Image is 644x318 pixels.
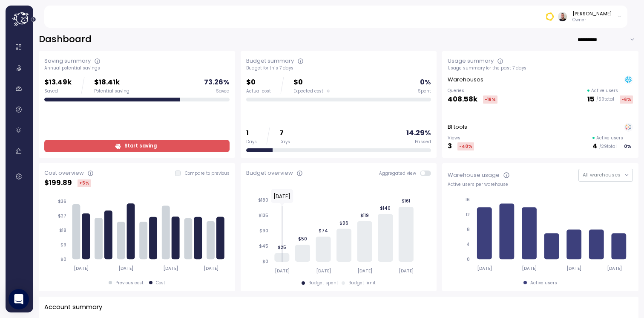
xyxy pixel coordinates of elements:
[60,242,66,248] tspan: $9
[164,266,178,271] tspan: [DATE]
[448,141,452,152] p: 3
[44,140,230,152] a: Start saving
[420,77,431,88] p: 0 %
[279,127,290,139] p: 7
[357,268,372,274] tspan: [DATE]
[74,266,89,271] tspan: [DATE]
[448,135,474,141] p: Views
[406,127,431,139] p: 14.29 %
[567,266,582,271] tspan: [DATE]
[246,139,257,145] div: Days
[607,266,622,271] tspan: [DATE]
[293,88,323,94] span: Expected cost
[204,77,230,88] p: 73.26 %
[60,257,66,262] tspan: $0
[360,213,369,218] tspan: $119
[58,199,66,204] tspan: $36
[44,57,91,65] div: Saving summary
[599,144,617,150] p: / 29 total
[587,94,595,105] p: 15
[246,88,271,94] div: Actual cost
[278,245,286,250] tspan: $25
[522,266,537,271] tspan: [DATE]
[28,16,39,23] button: Expand navigation
[279,139,290,145] div: Days
[259,228,268,234] tspan: $90
[415,139,431,145] div: Passed
[258,197,268,203] tspan: $180
[259,243,268,249] tspan: $45
[9,289,29,309] div: Open Intercom Messenger
[380,205,391,211] tspan: $140
[591,88,618,94] p: Active users
[448,182,633,188] div: Active users per warehouse
[246,169,293,177] div: Budget overview
[204,266,219,271] tspan: [DATE]
[44,302,102,312] p: Account summary
[298,236,307,242] tspan: $50
[558,12,567,21] img: ACg8ocLvvornSZte8hykj4Ql_Uo4KADYwCbdhP6l2wzgeKKnI41QWxw=s96-c
[44,77,72,88] p: $13.49k
[620,95,633,104] div: -6 %
[124,140,157,152] span: Start saving
[262,259,268,264] tspan: $0
[622,142,633,150] div: 0 %
[402,198,410,204] tspan: $161
[418,88,431,94] div: Spent
[348,280,376,286] div: Budget limit
[339,220,348,226] tspan: $96
[246,127,257,139] p: 1
[596,135,623,141] p: Active users
[448,65,633,71] div: Usage summary for the past 7 days
[273,193,290,200] text: [DATE]
[185,171,230,176] p: Compare to previous
[379,171,420,176] span: Aggregated view
[58,213,66,219] tspan: $27
[246,57,294,65] div: Budget summary
[530,280,557,286] div: Active users
[596,96,614,102] p: / 59 total
[572,10,612,17] div: [PERSON_NAME]
[448,171,500,179] div: Warehouse usage
[467,227,470,232] tspan: 8
[115,280,144,286] div: Previous cost
[483,95,497,104] div: -16 %
[308,280,338,286] div: Budget spent
[319,228,328,234] tspan: $74
[39,33,92,46] h2: Dashboard
[583,171,621,178] span: All warehouses
[578,169,633,181] button: All warehouses
[246,77,271,88] p: $0
[293,77,330,88] p: $0
[316,268,331,274] tspan: [DATE]
[94,77,129,88] p: $18.41k
[274,268,289,274] tspan: [DATE]
[44,88,72,94] div: Saved
[78,179,91,187] div: +5 %
[545,12,554,21] img: 674ed23b375e5a52cb36cc49.PNG
[457,142,474,150] div: -40 %
[466,212,470,217] tspan: 12
[44,65,230,71] div: Annual potential savings
[448,88,497,94] p: Queries
[216,88,230,94] div: Saved
[467,257,470,262] tspan: 0
[246,65,431,71] div: Budget for this 7 days
[119,266,134,271] tspan: [DATE]
[466,197,470,202] tspan: 16
[156,280,165,286] div: Cost
[448,94,477,105] p: 408.58k
[477,266,492,271] tspan: [DATE]
[44,169,84,177] div: Cost overview
[592,141,598,152] p: 4
[44,177,72,189] p: $ 199.89
[467,242,470,247] tspan: 4
[259,213,268,218] tspan: $135
[448,57,494,65] div: Usage summary
[94,88,129,94] div: Potential saving
[572,17,612,23] p: Owner
[59,228,66,233] tspan: $18
[399,268,414,274] tspan: [DATE]
[448,75,483,84] p: Warehouses
[448,123,467,131] p: BI tools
